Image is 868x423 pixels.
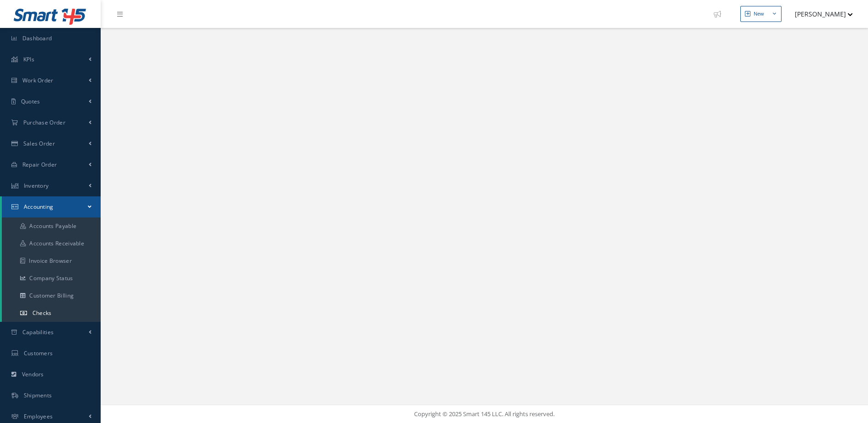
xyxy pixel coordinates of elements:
[740,6,782,22] button: New
[23,119,65,126] span: Purchase Order
[2,287,101,304] a: Customer Billing
[23,55,34,63] span: KPIs
[2,196,101,217] a: Accounting
[24,391,52,399] span: Shipments
[786,5,853,23] button: [PERSON_NAME]
[24,412,53,420] span: Employees
[32,309,52,317] span: Checks
[24,203,54,211] span: Accounting
[24,349,53,357] span: Customers
[22,328,54,336] span: Capabilities
[22,34,52,42] span: Dashboard
[24,182,49,190] span: Inventory
[2,270,101,287] a: Company Status
[21,98,40,105] span: Quotes
[110,410,859,419] div: Copyright © 2025 Smart 145 LLC. All rights reserved.
[22,161,57,168] span: Repair Order
[754,10,764,18] div: New
[2,235,101,252] a: Accounts Receivable
[22,76,54,84] span: Work Order
[2,304,101,322] a: Checks
[23,140,55,147] span: Sales Order
[22,370,44,378] span: Vendors
[2,217,101,235] a: Accounts Payable
[2,252,101,270] a: Invoice Browser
